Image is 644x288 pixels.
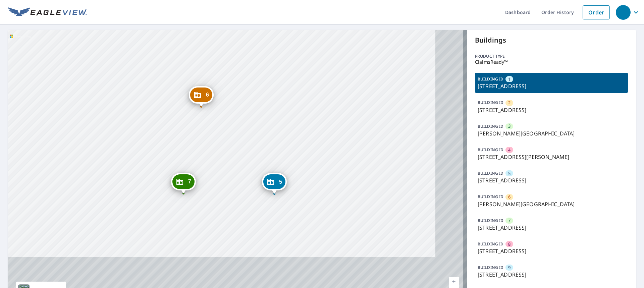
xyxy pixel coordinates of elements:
[478,123,503,129] p: BUILDING ID
[478,265,503,270] p: BUILDING ID
[508,76,511,82] span: 1
[262,173,287,194] div: Dropped pin, building 5, Commercial property, 2112 W University Ave Wichita, KS 67213
[508,265,511,271] span: 9
[478,153,625,161] p: [STREET_ADDRESS][PERSON_NAME]
[478,82,625,90] p: [STREET_ADDRESS]
[508,100,511,106] span: 2
[475,35,628,45] p: Buildings
[279,179,282,184] span: 5
[508,194,511,200] span: 6
[206,92,209,97] span: 6
[478,241,503,247] p: BUILDING ID
[478,76,503,82] p: BUILDING ID
[478,100,503,105] p: BUILDING ID
[478,129,625,137] p: [PERSON_NAME][GEOGRAPHIC_DATA]
[478,218,503,223] p: BUILDING ID
[188,179,191,184] span: 7
[478,106,625,114] p: [STREET_ADDRESS]
[449,277,459,287] a: Current Level 19, Zoom In
[478,271,625,279] p: [STREET_ADDRESS]
[171,173,196,194] div: Dropped pin, building 7, Commercial property, 2168 W University Ave Wichita, KS 67213
[508,217,511,224] span: 7
[478,170,503,176] p: BUILDING ID
[478,224,625,232] p: [STREET_ADDRESS]
[478,194,503,199] p: BUILDING ID
[508,170,511,177] span: 5
[189,86,214,107] div: Dropped pin, building 6, Commercial property, Everett St Wichita, KS 67213
[583,5,610,19] a: Order
[478,147,503,153] p: BUILDING ID
[508,241,511,247] span: 8
[8,7,87,17] img: EV Logo
[475,59,628,65] p: ClaimsReady™
[508,123,511,129] span: 3
[478,247,625,255] p: [STREET_ADDRESS]
[478,176,625,184] p: [STREET_ADDRESS]
[475,53,628,59] p: Product type
[478,200,625,208] p: [PERSON_NAME][GEOGRAPHIC_DATA]
[508,147,511,153] span: 4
